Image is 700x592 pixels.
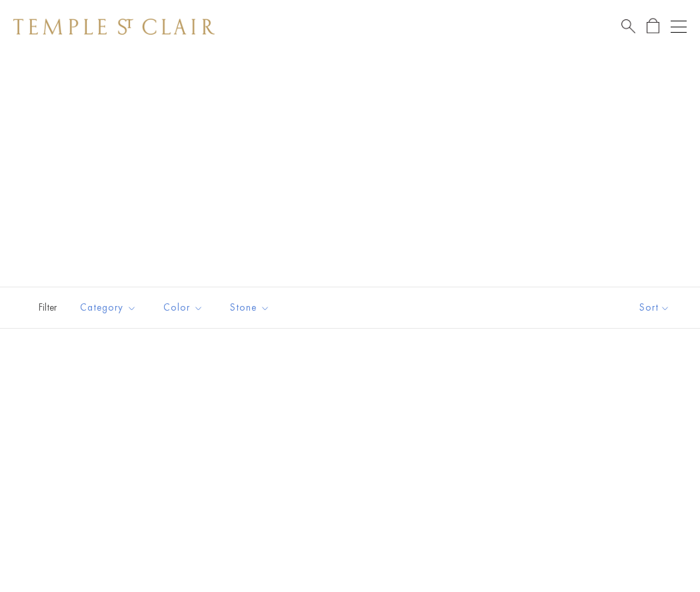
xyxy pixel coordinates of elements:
[13,19,215,35] img: Temple St. Clair
[70,293,147,323] button: Category
[609,287,700,328] button: Show sort by
[621,18,635,35] a: Search
[73,299,147,316] span: Category
[647,18,659,35] a: Open Shopping Bag
[220,293,280,323] button: Stone
[223,299,280,316] span: Stone
[671,19,687,35] button: Open navigation
[157,299,213,316] span: Color
[153,293,213,323] button: Color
